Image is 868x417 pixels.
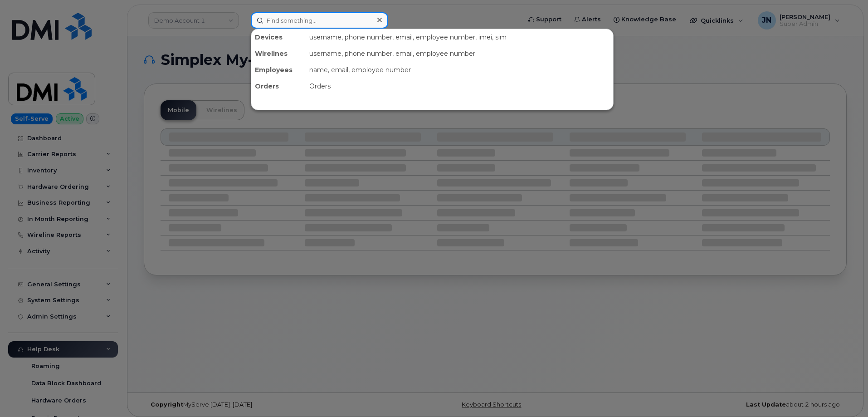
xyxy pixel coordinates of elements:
[251,78,306,94] div: Orders
[306,78,613,94] div: Orders
[306,45,613,62] div: username, phone number, email, employee number
[306,62,613,78] div: name, email, employee number
[251,45,306,62] div: Wirelines
[306,29,613,45] div: username, phone number, email, employee number, imei, sim
[251,29,306,45] div: Devices
[251,62,306,78] div: Employees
